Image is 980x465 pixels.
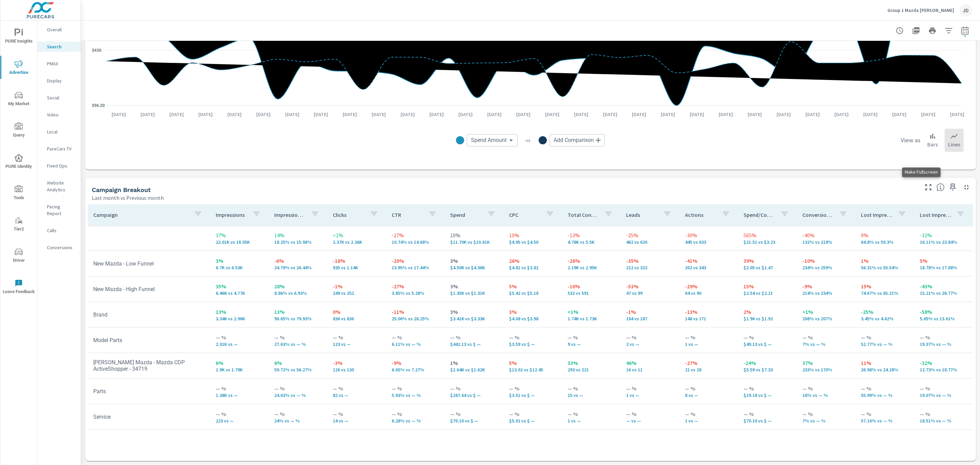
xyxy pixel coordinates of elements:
p: 64.8% vs 59.3% [861,239,909,245]
p: 6.11% vs — % [392,341,439,347]
p: 5% [509,282,557,290]
p: Spend/Conversion [744,211,775,218]
p: 565% [744,231,791,239]
p: — % [216,410,263,418]
span: This is a summary of Search performance results by campaign. Each column can be sorted. [936,183,945,191]
p: — % [744,384,791,392]
p: [DATE] [598,111,622,118]
p: 19.37% vs — % [920,341,967,347]
div: Display [37,76,81,86]
p: -43% [920,282,967,290]
p: 5% [509,359,557,367]
p: — % [450,333,498,341]
p: -6% [274,257,322,265]
p: 7% vs — % [802,341,850,347]
p: — % [802,333,850,341]
p: 64 vs 90 [685,290,733,296]
span: Query [2,123,35,139]
p: — % [274,333,322,341]
p: 0% [333,308,380,316]
p: 126 vs 130 [333,367,380,372]
p: 13% [216,308,263,316]
p: 21 vs 28 [685,367,733,372]
td: New Mazda - High Funnel [88,280,210,298]
p: 18% vs — % [802,392,850,398]
p: 52.77% vs — % [861,341,909,347]
span: PURE Insights [2,29,35,45]
p: 184 vs 187 [626,316,674,321]
p: 212 vs 323 [626,265,674,270]
p: -9% [392,359,439,367]
p: [DATE] [569,111,593,118]
p: 234% vs 259% [802,265,850,270]
p: $3,414.48 vs $3,326.55 [450,316,498,321]
p: -32% [920,231,967,239]
p: -32% [920,359,967,367]
td: [PERSON_NAME] Mazda - Mazda CDP ActiveShopper - 34719 [88,354,210,378]
p: Last month vs Previous month [92,194,164,202]
p: [DATE] [859,111,882,118]
p: Leads [626,211,657,218]
p: Conversions [47,244,75,251]
p: 4,779 vs 5,498 [568,239,615,245]
p: $4.81 vs $3.82 [509,265,557,270]
p: 56.31% vs 55.54% [861,265,909,270]
p: — % [861,384,909,392]
p: — % [861,333,909,341]
p: Social [47,94,75,101]
p: [DATE] [627,111,651,118]
p: [DATE] [714,111,738,118]
p: $1,640.50 vs $1,618.92 [450,367,498,372]
p: [DATE] [165,111,189,118]
p: 18.78% vs 17.88% [920,265,967,270]
p: [DATE] [511,111,535,118]
p: 26.98% vs 24.28% [861,367,909,372]
p: [DATE] [396,111,420,118]
p: 15% [744,282,791,290]
h5: Campaign Breakout [92,186,151,193]
p: 35% [216,282,263,290]
span: Leave Feedback [2,279,35,296]
p: 6,702 vs 6,532 [216,265,263,270]
p: — % [392,333,439,341]
p: 3% [450,282,498,290]
div: Conversions [37,242,81,253]
p: 132% vs 218% [802,239,850,245]
p: 1% [861,257,909,265]
p: [DATE] [483,111,506,118]
p: 3% [509,308,557,316]
p: 6.65% vs 7.27% [392,367,439,372]
p: 3.85% vs 5.28% [392,290,439,296]
p: -35% [626,257,674,265]
p: -11% [392,308,439,316]
p: Group 1 Mazda [PERSON_NAME] [887,7,954,13]
p: $442.13 vs $ — [450,341,498,347]
p: Search [47,43,75,50]
p: -41% [685,257,733,265]
p: -9% [802,282,850,290]
p: $3.51 vs $ — [509,392,557,398]
p: 2,014 vs — [216,341,263,347]
span: Tools [2,185,35,202]
p: 28% [274,282,322,290]
p: 1,738 vs 1,733 [568,316,615,321]
p: 8 vs — [685,392,733,398]
p: — % [509,410,557,418]
p: — % [450,410,498,418]
p: 123 vs — [333,341,380,347]
p: — % [450,384,498,392]
p: -10% [802,257,850,265]
p: [DATE] [656,111,680,118]
p: 24.63% vs — % [274,392,322,398]
p: -13% [685,308,733,316]
p: 233% vs 170% [802,367,850,372]
p: 6,460 vs 4,774 [216,290,263,296]
p: — % [744,333,791,341]
p: 3% [216,257,263,265]
p: 24.79% vs 26.44% [274,265,322,270]
p: <1% [568,308,615,316]
p: 6% [216,359,263,367]
p: 18.25% vs 15.98% [274,239,322,245]
p: — % [568,384,615,392]
p: [DATE] [916,111,940,118]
